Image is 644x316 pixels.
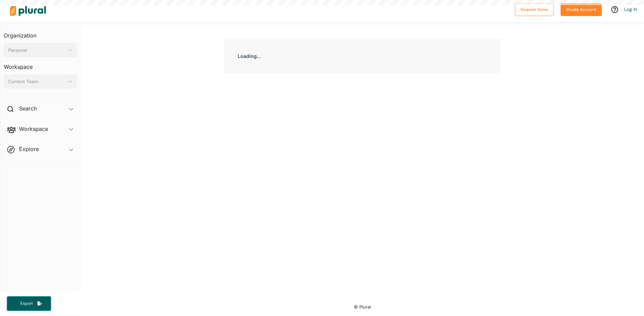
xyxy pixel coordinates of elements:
[4,57,77,72] h3: Workspace
[8,47,65,54] div: Personal
[515,5,554,13] a: Request Demo
[16,301,37,306] span: Export
[561,5,602,13] a: Create Account
[7,296,51,311] button: Export
[224,39,501,73] div: Loading...
[19,105,37,112] h2: Search
[8,78,65,85] div: Current Team
[354,304,371,310] small: © Plural
[561,3,602,16] button: Create Account
[515,3,554,16] button: Request Demo
[624,6,637,12] a: Log In
[4,26,77,41] h3: Organization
